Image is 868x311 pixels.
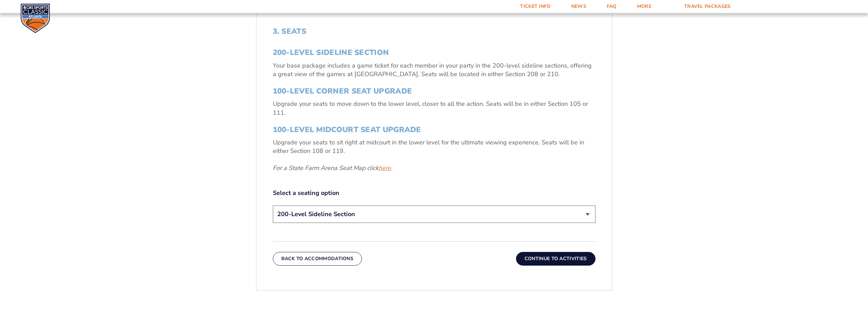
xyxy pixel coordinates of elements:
[273,252,362,266] button: Back To Accommodations
[273,189,595,197] label: Select a seating option
[273,87,595,96] h3: 100-Level Corner Seat Upgrade
[273,48,595,57] h3: 200-Level Sideline Section
[273,125,595,134] h3: 100-Level Midcourt Seat Upgrade
[273,164,392,172] em: For a State Farm Arena Seat Map click .
[273,27,595,36] h2: 3. Seats
[516,252,595,266] button: Continue To Activities
[20,3,50,33] img: CBS Sports Classic
[273,100,595,117] p: Upgrade your seats to move down to the lower level, closer to all the action. Seats will be in ei...
[273,138,595,155] p: Upgrade your seats to sit right at midcourt in the lower level for the ultimate viewing experienc...
[379,164,391,172] a: here
[273,61,595,79] p: Your base package includes a game ticket for each member in your party in the 200-level sideline ...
